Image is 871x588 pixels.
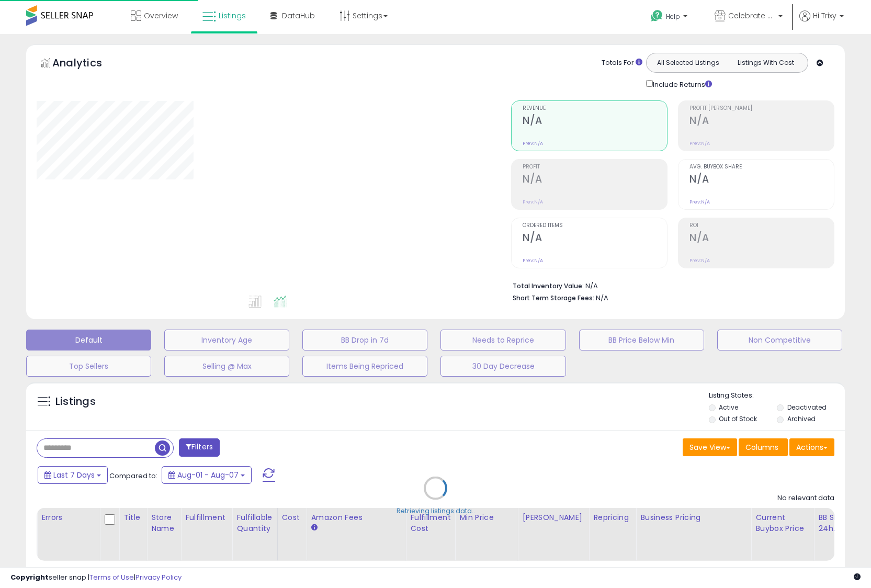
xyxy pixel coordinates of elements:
span: N/A [596,293,608,303]
button: 30 Day Decrease [440,356,565,377]
strong: Copyright [10,572,49,582]
span: ROI [689,223,834,229]
small: Prev: N/A [689,257,710,264]
small: Prev: N/A [523,140,543,146]
a: Hi Trixy [799,10,844,34]
button: Default [26,330,151,350]
small: Prev: N/A [523,199,543,205]
h2: N/A [689,115,834,129]
button: Inventory Age [164,330,289,350]
small: Prev: N/A [689,140,710,146]
a: Help [642,2,698,34]
h2: N/A [689,232,834,246]
button: Top Sellers [26,356,151,377]
h5: Analytics [52,55,122,73]
li: N/A [513,279,827,291]
div: Totals For [602,58,642,68]
button: Selling @ Max [164,356,289,377]
button: BB Price Below Min [579,330,704,350]
button: Listings With Cost [727,56,805,70]
button: Needs to Reprice [440,330,565,350]
span: Help [666,12,680,21]
b: Total Inventory Value: [513,281,584,290]
b: Short Term Storage Fees: [513,293,594,302]
i: Get Help [650,9,663,22]
small: Prev: N/A [689,199,710,205]
span: Profit [PERSON_NAME] [689,106,834,111]
h2: N/A [523,173,667,187]
h2: N/A [523,232,667,246]
button: All Selected Listings [649,56,727,70]
span: Profit [523,164,667,170]
span: Overview [144,10,178,21]
span: Celebrate Alive [728,10,775,21]
span: Ordered Items [523,223,667,229]
h2: N/A [689,173,834,187]
span: Listings [219,10,246,21]
h2: N/A [523,115,667,129]
div: Include Returns [638,78,725,90]
small: Prev: N/A [523,257,543,264]
div: seller snap | | [10,573,182,583]
button: BB Drop in 7d [302,330,427,350]
div: Retrieving listings data.. [397,506,475,516]
span: Revenue [523,106,667,111]
span: DataHub [282,10,315,21]
button: Items Being Repriced [302,356,427,377]
button: Non Competitive [717,330,842,350]
span: Avg. Buybox Share [689,164,834,170]
span: Hi Trixy [813,10,836,21]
